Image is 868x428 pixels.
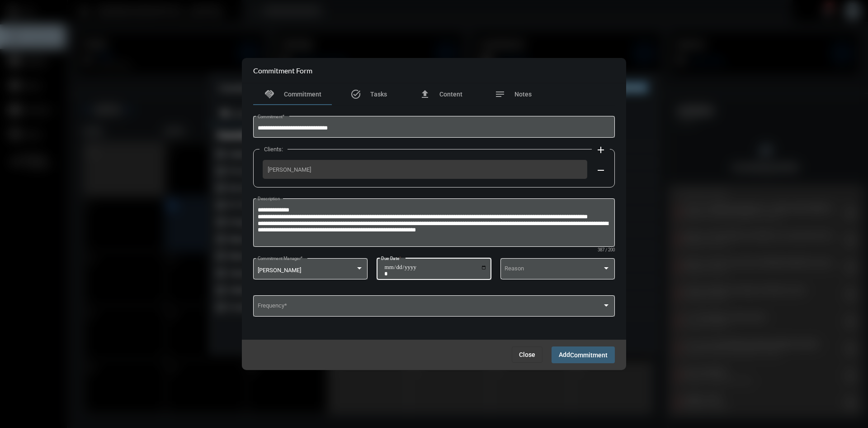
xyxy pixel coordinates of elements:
button: AddCommitment [552,346,615,363]
span: Close [519,351,535,358]
mat-icon: task_alt [350,89,361,100]
mat-icon: remove [595,165,606,176]
mat-hint: 387 / 200 [598,248,615,253]
span: Add [559,351,608,358]
span: Notes [514,91,532,98]
span: Commitment [284,91,321,98]
span: [PERSON_NAME] [258,267,301,274]
mat-icon: notes [495,89,505,100]
button: Close [512,346,542,363]
label: Clients: [259,146,288,153]
mat-icon: add [595,144,606,155]
span: [PERSON_NAME] [268,166,582,173]
span: Tasks [370,91,387,98]
span: Content [439,91,462,98]
span: Commitment [570,351,608,359]
mat-icon: handshake [264,89,275,100]
h2: Commitment Form [253,66,312,75]
mat-icon: file_upload [420,89,430,100]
